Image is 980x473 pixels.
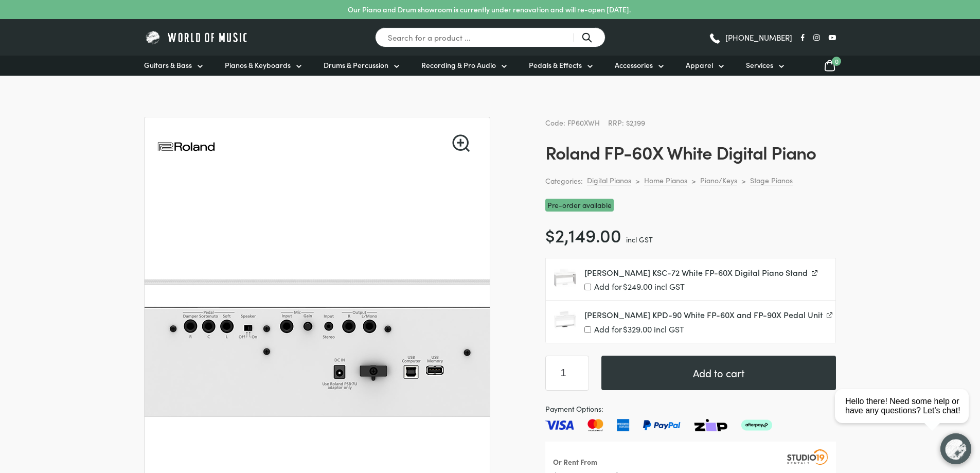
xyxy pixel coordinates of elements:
[686,60,713,71] span: Apparel
[348,4,631,15] p: Our Piano and Drum showroom is currently under renovation and will re-open [DATE].
[545,175,583,187] span: Categories:
[623,323,652,335] span: 329.00
[545,222,555,247] span: $
[654,281,685,292] span: incl GST
[584,326,591,333] input: Add for$329.00 incl GST
[746,60,773,71] span: Services
[554,309,576,331] img: Roland-KPD-90-White
[615,60,653,71] span: Accessories
[529,60,582,71] span: Pedals & Effects
[144,29,250,45] img: World of Music
[545,141,836,163] h1: Roland FP-60X White Digital Piano
[584,284,591,290] input: Add for$249.00 incl GST
[421,60,496,71] span: Recording & Pro Audio
[554,267,576,289] img: Roland-KSC-72-White
[691,176,696,185] div: >
[644,176,687,185] a: Home Pianos
[545,403,836,415] span: Payment Options:
[623,281,628,292] span: $
[623,281,652,292] span: 249.00
[452,134,470,152] a: View full-screen image gallery
[553,456,597,468] div: Or Rent From
[375,27,605,47] input: Search for a product ...
[545,419,772,431] img: Pay with Master card, Visa, American Express and Paypal
[725,33,792,41] span: [PHONE_NUMBER]
[144,60,192,71] span: Guitars & Bass
[584,282,827,292] label: Add for
[635,176,640,185] div: >
[601,356,836,390] button: Add to cart
[832,57,841,66] span: 0
[545,117,600,128] span: Code: FP60XWH
[587,176,631,185] a: Digital Pianos
[626,234,653,244] span: incl GST
[787,449,828,465] img: Studio19 Rentals
[623,323,628,335] span: $
[584,325,827,335] label: Add for
[324,60,388,71] span: Drums & Percussion
[545,199,614,212] span: Pre-order available
[831,360,980,473] iframe: Chat with our support team
[750,176,793,185] a: Stage Pianos
[608,117,645,128] span: RRP: $2,199
[584,267,808,278] span: [PERSON_NAME] KSC-72 White FP-60X Digital Piano Stand
[654,323,684,335] span: incl GST
[157,117,216,176] img: Roland
[708,30,792,45] a: [PHONE_NUMBER]
[584,309,823,320] span: [PERSON_NAME] KPD-90 White FP-60X and FP-90X Pedal Unit
[741,176,746,185] div: >
[700,176,737,185] a: Piano/Keys
[545,222,621,247] bdi: 2,149.00
[225,60,291,71] span: Pianos & Keyboards
[545,356,589,391] input: Product quantity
